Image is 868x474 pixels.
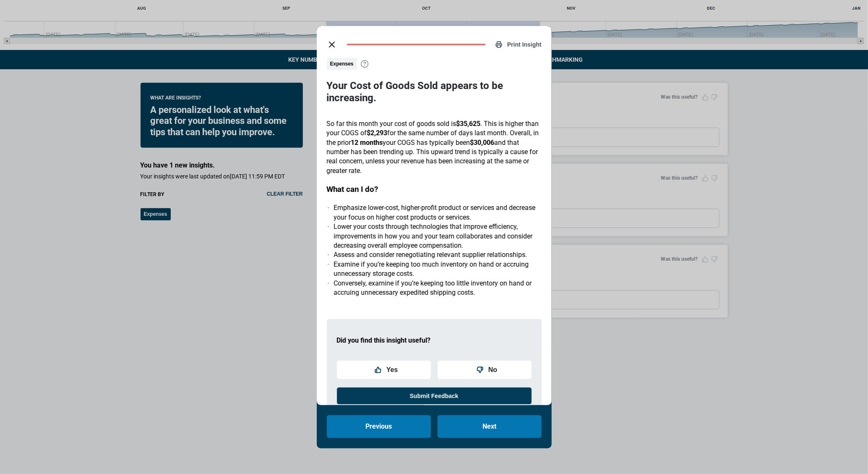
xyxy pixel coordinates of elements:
button: Yes [337,361,431,379]
p: So far this month your cost of goods sold is . This is higher than your COGS of for the same numb... [327,119,542,175]
button: Print Insight [485,41,542,48]
span: Expenses [327,58,357,70]
strong: Did you find this insight useful? [337,336,431,344]
button: Next [438,415,542,438]
li: Conversely, examine if you’re keeping too little inventory on hand or accruing unnecessary expedi... [334,279,542,298]
strong: $30,006 [470,139,495,147]
strong: $35,625 [456,120,481,128]
li: Lower your costs through technologies that improve efficiency, improvements in how you and your t... [334,222,542,250]
h3: What can I do? [327,184,542,195]
h3: Your Cost of Goods Sold appears to be increasing. [327,80,542,104]
button: No [438,361,532,379]
li: Emphasize lower-cost, higher-profit product or services and decrease your focus on higher cost pr... [334,203,542,222]
strong: 12 months [351,139,383,147]
button: close dialog [323,36,340,53]
li: Assess and consider renegotiating relevant supplier relationships. [334,250,542,259]
strong: $2,293 [367,129,388,137]
li: Examine if you’re keeping too much inventory on hand or accruing unnecessary storage costs. [334,260,542,279]
button: Expenses [327,58,369,70]
button: Submit Feedback [337,388,532,404]
button: Previous [327,415,431,438]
